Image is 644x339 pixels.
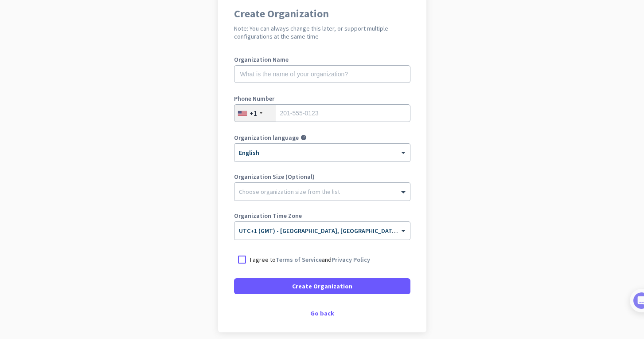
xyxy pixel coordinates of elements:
p: I agree to and [250,255,370,264]
label: Organization Time Zone [234,213,410,219]
label: Organization Size (Optional) [234,173,410,180]
div: +1 [250,109,257,118]
a: Terms of Service [276,256,322,264]
span: Create Organization [292,282,352,291]
i: help [301,134,307,141]
input: What is the name of your organization? [234,65,410,83]
h2: Note: You can always change this later, or support multiple configurations at the same time [234,24,410,40]
input: 201-555-0123 [234,104,410,122]
label: Organization Name [234,56,410,63]
div: Go back [234,310,410,316]
h1: Create Organization [234,8,410,19]
a: Privacy Policy [332,256,370,264]
button: Create Organization [234,278,410,294]
label: Organization language [234,134,299,141]
label: Phone Number [234,95,410,102]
